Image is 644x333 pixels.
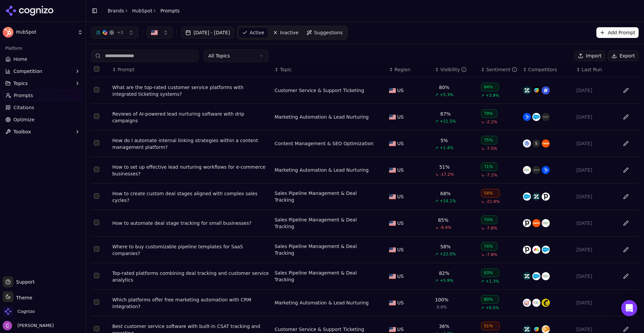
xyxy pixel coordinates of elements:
[523,272,531,280] img: zendesk
[523,86,531,94] img: zendesk
[15,323,54,329] span: [PERSON_NAME]
[275,167,369,173] a: Marketing Automation & Lead Nurturing
[3,66,83,77] button: Competition
[523,139,531,148] img: wordpress
[532,299,540,307] img: zoho
[13,104,34,111] span: Citations
[481,215,497,224] div: 74%
[13,56,27,63] span: Home
[435,251,438,257] span: ↗
[576,140,613,147] div: [DATE]
[112,164,269,177] div: How to set up effective lead nurturing workflows for e-commerce businesses?
[112,66,269,73] div: ↕Prompt
[275,140,374,147] div: Content Management & SEO Optimization
[151,29,158,36] img: US
[576,220,613,226] div: [DATE]
[389,221,396,226] img: US flag
[576,299,613,306] div: [DATE]
[608,50,639,61] button: Export
[275,326,364,333] div: Customer Service & Support Ticketing
[3,306,35,317] button: Open organization switcher
[621,218,631,228] button: Edit in sheet
[481,225,484,231] span: ↘
[435,145,438,151] span: ↗
[542,272,550,280] img: zoho
[110,62,272,77] th: Prompt
[3,321,54,330] button: Open user button
[542,86,550,94] img: help scout
[440,225,451,230] span: -8.4%
[112,111,269,124] a: Reviews of AI-powered lead nurturing software with drip campaigns
[523,299,531,307] img: engagebay
[481,109,497,118] div: 79%
[112,84,269,97] a: What are the top-rated customer service platforms with integrated ticketing systems?
[574,62,615,77] th: Last Run
[303,27,346,38] a: Suggestions
[397,140,404,147] span: US
[250,29,264,36] span: Active
[389,300,396,305] img: US flag
[532,113,540,121] img: salesforce
[435,119,438,124] span: ↗
[13,295,32,300] span: Theme
[481,242,497,251] div: 74%
[112,296,269,310] a: Which platforms offer free marketing automation with CRM integration?
[621,191,631,202] button: Edit in sheet
[435,225,438,230] span: ↘
[94,140,99,145] button: Select row 3
[3,126,83,137] button: Toolbox
[275,190,376,203] div: Sales Pipeline Management & Deal Tracking
[438,217,448,223] div: 85%
[440,172,454,177] span: -17.2%
[3,27,13,38] img: HubSpot
[272,62,387,77] th: Topic
[523,66,571,73] div: ↕Competitors
[621,244,631,255] button: Edit in sheet
[440,190,451,197] div: 68%
[435,172,438,177] span: ↘
[532,166,540,174] img: klaviyo
[389,115,396,120] img: US flag
[439,84,449,91] div: 80%
[574,50,605,61] button: Import
[440,92,453,97] span: +5.3%
[481,189,500,198] div: 54%
[486,146,497,151] span: -7.5%
[576,167,613,173] div: [DATE]
[481,322,500,330] div: 51%
[389,88,396,93] img: US flag
[481,279,484,284] span: ↗
[13,128,31,135] span: Toolbox
[112,243,269,257] a: Where to buy customizable pipeline templates for SaaS companies?
[94,114,99,119] button: Select row 2
[440,278,453,283] span: +5.9%
[238,27,268,38] a: Active
[94,87,99,92] button: Select row 1
[440,66,467,73] div: Visibility
[94,299,99,305] button: Select row 9
[3,43,83,54] div: Platform
[117,30,123,35] span: + 3
[439,270,449,277] div: 82%
[532,272,540,280] img: salesforce
[269,27,302,38] a: Inactive
[275,299,369,306] a: Marketing Automation & Lead Nurturing
[481,268,499,277] div: 83%
[275,87,364,94] div: Customer Service & Support Ticketing
[108,8,124,13] a: Brands
[16,29,75,35] span: HubSpot
[394,66,411,73] span: Region
[481,66,518,73] div: ↕Sentiment
[275,243,376,256] div: Sales Pipeline Management & Deal Tracking
[13,116,35,123] span: Optimize
[389,274,396,279] img: US flag
[440,119,456,124] span: +21.5%
[397,220,404,226] span: US
[275,216,376,230] a: Sales Pipeline Management & Deal Tracking
[112,137,269,151] div: How do I automate internal linking strategies within a content management platform?
[439,164,450,170] div: 51%
[3,114,83,125] a: Optimize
